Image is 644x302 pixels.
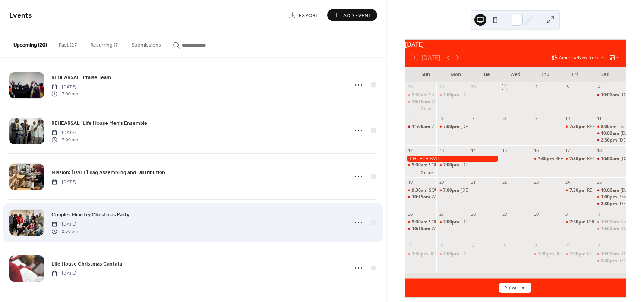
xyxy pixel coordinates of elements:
[594,137,626,143] div: Evangelism @ Larkin Chase in Bowie, MD
[439,147,444,153] div: 13
[418,169,436,175] button: 2 more
[594,92,626,98] div: Saturday Morning Prayer
[563,124,594,130] div: REHEARSAL-Praise Team
[461,251,523,257] div: [DEMOGRAPHIC_DATA] Study
[407,84,413,90] div: 28
[601,124,618,130] span: 8:00am
[439,211,444,217] div: 27
[565,84,571,90] div: 3
[443,92,461,98] span: 7:00pm
[407,116,413,121] div: 5
[405,99,437,105] div: Worship Experience @ THE HARBORSIDE
[405,156,500,162] div: CHURCH FAST
[407,243,413,248] div: 2
[587,124,639,130] div: REHEARSAL-Praise Team
[596,84,602,90] div: 4
[412,92,429,98] span: 9:00am
[405,124,437,130] div: 7th Church Anniversary Banquet
[441,67,471,82] div: Mon
[51,73,111,82] a: REHEARSAL -Praise Team
[461,124,523,130] div: [DEMOGRAPHIC_DATA] Study
[569,251,587,257] span: 7:00pm
[502,243,508,248] div: 5
[601,156,621,162] span: 10:00am
[436,219,468,225] div: Bible Study
[555,156,640,162] div: REHEARSAL- Life House Men's Ensemble
[590,67,620,82] div: Sat
[51,84,78,90] span: [DATE]
[470,179,476,185] div: 21
[594,226,626,232] div: Saturday Morning Prayer
[569,124,587,130] span: 7:30pm
[601,194,618,200] span: 1:00pm
[51,120,147,127] span: REHEARSAL- Life House Men's Ensemble
[51,228,78,235] span: 2:30 pm
[565,179,571,185] div: 24
[412,219,429,225] span: 9:00am
[405,162,437,168] div: SOUND CHECK - Praise Team
[563,251,594,257] div: REHEARSAL -Praise Team
[432,99,517,105] div: Worship Experience @ THE HARBORSIDE
[533,179,539,185] div: 23
[85,30,126,57] button: Recurring (7)
[596,243,602,248] div: 8
[587,219,639,225] div: RHEARSAL - Praise Team
[601,92,621,98] span: 10:00am
[471,67,501,82] div: Tue
[405,40,626,49] div: [DATE]
[594,251,626,257] div: Saturday Morning Prayer
[596,116,602,121] div: 11
[412,99,432,105] span: 10:15am
[502,179,508,185] div: 22
[530,67,560,82] div: Thu
[405,251,437,257] div: RECORDING for 1st Sunday December-Praise Team
[470,84,476,90] div: 30
[436,187,468,194] div: Bible Study
[405,194,437,200] div: Worship Experience @ THE HARBORSIDE
[559,55,599,60] span: America/New_York
[470,211,476,217] div: 28
[502,116,508,121] div: 8
[587,156,642,162] div: RECORDING - Praise Team
[418,105,436,111] button: 2 more
[594,130,626,137] div: Saturday Morning Prayer
[601,251,621,257] span: 10:00am
[299,12,319,19] span: Export
[432,194,517,200] div: Worship Experience @ THE HARBORSIDE
[470,147,476,153] div: 14
[601,201,618,207] span: 2:30pm
[327,9,377,21] button: Add Event
[443,219,461,225] span: 7:00pm
[51,211,129,219] span: Couples Ministry Christmas Party
[51,136,78,143] span: 7:00 pm
[51,74,111,82] span: REHEARSAL -Praise Team
[601,137,618,143] span: 2:30pm
[531,251,563,257] div: REHEARSAL-LH Mass Choir Christmas Cantata
[51,130,78,136] span: [DATE]
[601,187,621,194] span: 10:00am
[412,226,432,232] span: 10:15am
[538,251,555,257] span: 7:30pm
[429,187,521,194] div: SOUNDCHECK - Life House Men's Ensemble
[51,221,78,228] span: [DATE]
[283,9,324,21] a: Export
[594,187,626,194] div: Saturday Morning Prayer
[51,168,165,177] a: Mission: [DATE] Bag Assembling and Distribution
[601,226,621,232] span: 10:00am
[412,124,432,130] span: 11:00am
[594,124,626,130] div: Team Victory Susan G Komen More Than Pink Walk
[53,30,85,57] button: Past (27)
[411,67,441,82] div: Sun
[596,147,602,153] div: 18
[405,187,437,194] div: SOUNDCHECK - Life House Men's Ensemble
[594,258,626,264] div: Evangelism @ Larkin Chase in Bowie, MD
[443,124,461,130] span: 7:00pm
[439,116,444,121] div: 6
[429,251,536,257] div: RECORDING for 1st [DATE] December-Praise Team
[594,219,626,225] div: Annual Prayer Clinic
[412,251,429,257] span: 1:00pm
[601,130,621,137] span: 10:00am
[569,156,587,162] span: 7:30pm
[533,116,539,121] div: 9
